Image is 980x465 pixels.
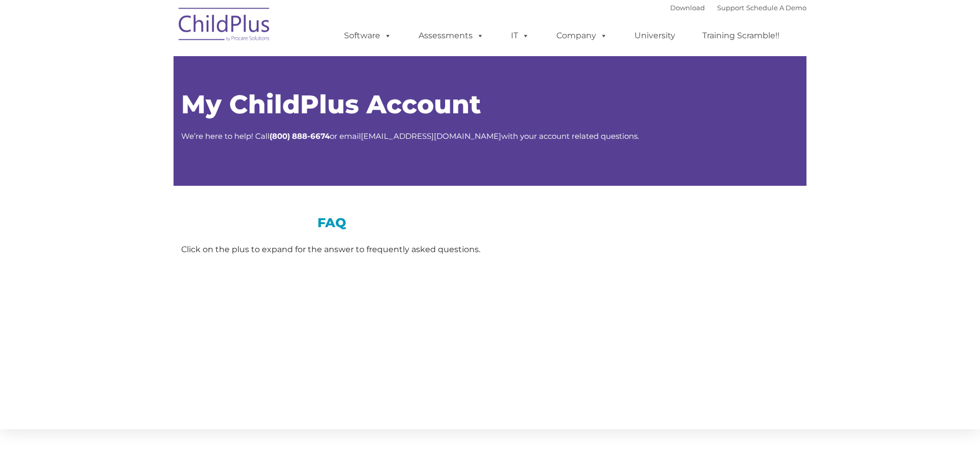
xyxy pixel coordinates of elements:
[408,26,494,46] a: Assessments
[746,4,806,12] a: Schedule A Demo
[670,4,806,12] font: |
[181,89,481,120] span: My ChildPlus Account
[501,26,540,46] a: IT
[181,131,639,141] span: We’re here to help! Call or email with your account related questions.
[624,26,685,46] a: University
[546,26,618,46] a: Company
[334,26,402,46] a: Software
[269,131,272,141] strong: (
[181,242,482,257] div: Click on the plus to expand for the answer to frequently asked questions.
[181,216,482,229] h3: FAQ
[670,4,705,12] a: Download
[692,26,790,46] a: Training Scramble!!
[174,1,276,52] img: ChildPlus by Procare Solutions
[717,4,744,12] a: Support
[361,131,501,141] a: [EMAIL_ADDRESS][DOMAIN_NAME]
[272,131,330,141] strong: 800) 888-6674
